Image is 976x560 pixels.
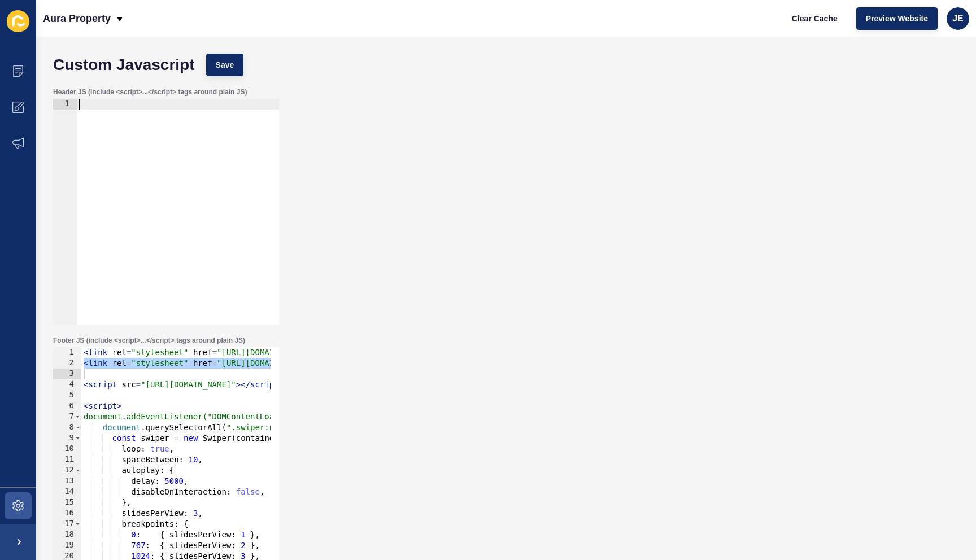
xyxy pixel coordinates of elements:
[952,13,964,24] span: JE
[53,379,81,390] div: 4
[53,369,81,379] div: 3
[53,336,245,345] label: Footer JS (include <script>...</script> tags around plain JS)
[53,347,81,358] div: 1
[53,88,247,97] label: Header JS (include <script>...</script> tags around plain JS)
[53,519,81,530] div: 17
[53,497,81,508] div: 15
[43,5,111,33] p: Aura Property
[53,476,81,487] div: 13
[53,412,81,422] div: 7
[53,508,81,519] div: 16
[53,390,81,401] div: 5
[53,465,81,476] div: 12
[53,433,81,444] div: 9
[792,13,838,24] span: Clear Cache
[53,99,77,110] div: 1
[53,540,81,551] div: 19
[53,422,81,433] div: 8
[206,54,244,76] button: Save
[53,444,81,454] div: 10
[53,401,81,412] div: 6
[53,59,195,71] h1: Custom Javascript
[866,13,928,24] span: Preview Website
[782,7,847,30] button: Clear Cache
[53,530,81,540] div: 18
[53,487,81,497] div: 14
[856,7,938,30] button: Preview Website
[53,358,81,369] div: 2
[216,59,234,71] span: Save
[53,454,81,465] div: 11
